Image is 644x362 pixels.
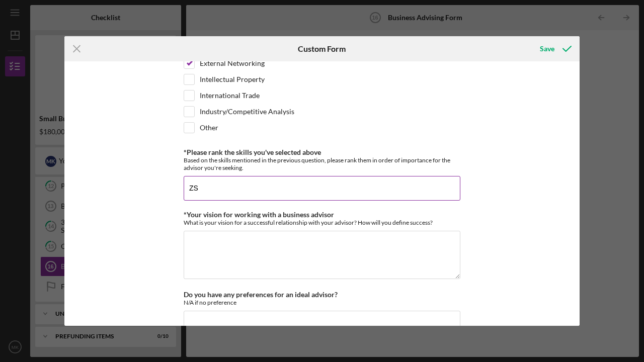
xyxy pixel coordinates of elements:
[184,219,460,226] div: What is your vision for a successful relationship with your advisor? How will you define success?
[530,39,580,59] button: Save
[200,123,218,133] label: Other
[200,90,260,101] label: International Trade
[184,290,338,299] label: Do you have any preferences for an ideal advisor?
[184,156,460,171] div: Based on the skills mentioned in the previous question, please rank them in order of importance f...
[200,58,265,68] label: External Networking
[184,148,321,156] label: *Please rank the skills you've selected above
[200,74,265,84] label: Intellectual Property
[200,107,294,117] label: Industry/Competitive Analysis
[184,210,334,219] label: *Your vision for working with a business advisor
[184,299,460,306] div: N/A if no preference
[540,39,554,59] div: Save
[298,44,346,53] h6: Custom Form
